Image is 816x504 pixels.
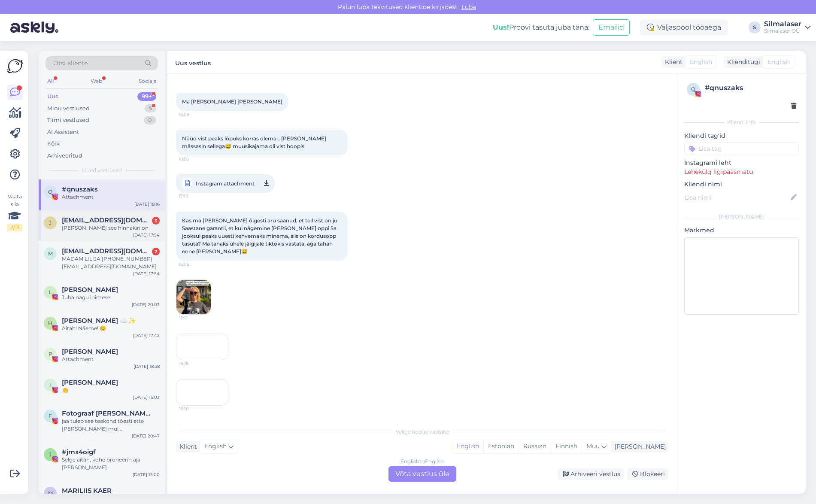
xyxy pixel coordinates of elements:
div: 0 [144,116,156,124]
div: Klienditugi [724,58,760,67]
div: 2 [152,248,160,255]
div: [DATE] 20:47 [132,433,160,439]
span: Uued vestlused [82,167,122,174]
span: j [49,219,52,226]
div: Minu vestlused [47,104,90,113]
div: All [46,76,55,87]
span: p [49,351,52,357]
span: q [48,188,52,195]
div: Proovi tasuta juba täna: [493,22,589,33]
span: M [48,490,53,496]
span: h [48,320,52,326]
div: 99+ [137,92,156,101]
div: Aitäh! Näeme! ☺️ [62,325,160,332]
div: Vaata siia [7,193,22,231]
a: Instagram attachment17:18 [176,174,275,193]
span: 18:18 [179,406,211,412]
div: S [749,21,761,33]
span: Nüüd vist peaks lõpuks korras olema… [PERSON_NAME] mässasin sellega😅 muusikajama oli vist hoopis [182,135,328,149]
div: English [452,440,483,453]
span: Fotograaf Maigi [62,410,151,417]
span: English [690,58,712,67]
div: Finnish [551,440,582,453]
input: Lisa nimi [685,193,789,202]
span: Otsi kliente [53,59,88,68]
a: SilmalaserSilmalaser OÜ [764,21,811,34]
div: Attachment [62,355,160,363]
label: Uus vestlus [175,56,211,68]
img: Askly Logo [7,58,23,74]
div: Arhiveeri vestlus [558,468,624,480]
div: Selge aitäh, kohe broneerin aja [PERSON_NAME] broneerimissüsteemis. Ja näeme varsti teie kliiniku... [62,456,160,471]
p: Lehekülg ligipääsmatu [684,167,799,176]
span: MADAM.LILIJA@GMAIL.COM [62,247,151,255]
div: [DATE] 18:16 [134,201,160,207]
span: F [49,413,52,419]
div: [DATE] 15:03 [133,394,160,401]
div: [DATE] 17:42 [133,332,160,339]
span: Kas ma [PERSON_NAME] õigesti aru saanud, et teil vist on ju 5aastane garantii, et kui nägemine [P... [182,217,339,255]
span: 16:56 [179,156,211,162]
div: [PERSON_NAME] see hinnakiri on [62,224,160,232]
span: MARILIIS KAER [62,487,112,495]
span: pauline lotta [62,348,118,355]
span: L [49,289,52,295]
span: #jmx4oigf [62,448,96,456]
div: English to English [400,458,444,465]
div: Klient [661,58,683,67]
span: helen ☁️✨ [62,317,136,325]
span: Inger V [62,379,118,386]
img: attachment [176,280,211,314]
span: 18:11 [179,315,211,321]
div: Juba nagu inimesel [62,294,160,301]
div: Russian [519,440,551,453]
div: AI Assistent [47,128,79,137]
span: M [48,250,53,257]
div: [DATE] 15:00 [133,471,160,478]
div: Väljaspool tööaega [640,20,728,35]
p: Kliendi nimi [684,180,799,189]
p: Märkmed [684,226,799,235]
span: jasmine.mahov@gmail.com [62,216,151,224]
span: 18:06 [179,261,211,267]
div: Blokeeri [627,468,668,480]
div: Arhiveeritud [47,152,82,160]
div: Kliendi info [684,118,799,126]
span: #qnuszaks [62,185,98,193]
div: [DATE] 17:54 [133,270,160,277]
span: Muu [586,442,600,450]
span: 18:16 [179,360,211,367]
span: 16:09 [179,111,211,118]
span: 17:18 [179,191,211,201]
span: I [49,382,51,388]
p: Instagrami leht [684,158,799,167]
span: Instagram attachment [196,178,255,189]
span: Lisabet Loigu [62,286,118,294]
b: Uus! [493,23,509,31]
div: 5 [145,104,156,113]
div: Socials [137,76,158,87]
input: Lisa tag [684,142,799,155]
span: English [767,58,790,67]
div: [DATE] 20:03 [132,301,160,308]
div: Tiimi vestlused [47,116,89,124]
div: Estonian [483,440,519,453]
span: q [691,86,695,92]
div: MADAM LILIJA [PHONE_NUMBER] [EMAIL_ADDRESS][DOMAIN_NAME] [62,255,160,270]
div: Klient [176,442,197,451]
div: 2 / 3 [7,224,22,231]
span: j [49,451,52,458]
button: Emailid [593,19,630,36]
div: Valige keel ja vastake [176,428,668,436]
div: [PERSON_NAME] [684,213,799,221]
div: Võta vestlus üle [388,466,456,482]
div: # qnuszaks [705,83,796,93]
div: Silmalaser OÜ [764,27,801,34]
div: Kõik [47,140,60,148]
div: 3 [152,217,160,225]
div: Silmalaser [764,21,801,27]
div: [DATE] 17:54 [133,232,160,238]
div: [DATE] 18:38 [133,363,160,370]
div: [PERSON_NAME] [611,442,666,451]
span: Ma [PERSON_NAME] [PERSON_NAME] [182,98,282,105]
